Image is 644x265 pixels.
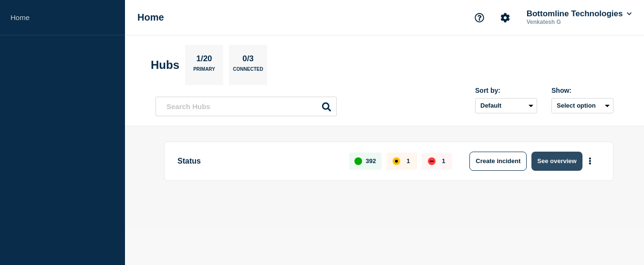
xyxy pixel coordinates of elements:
button: Support [469,8,489,28]
p: 392 [366,157,376,165]
p: 1/20 [193,54,216,66]
div: down [428,157,436,165]
button: Account settings [495,8,515,28]
select: Sort by [475,98,537,113]
p: Primary [193,66,215,77]
div: Show: [551,87,613,94]
p: 1 [406,157,410,165]
button: More actions [584,152,596,170]
input: Search Hubs [156,97,337,116]
div: up [354,157,362,165]
div: Sort by: [475,87,537,94]
p: Connected [233,66,263,77]
button: Create incident [469,152,527,171]
p: Status [177,152,338,171]
p: 0/3 [239,54,258,66]
button: See overview [531,152,582,171]
button: Bottomline Technologies [525,9,634,19]
button: Select option [551,98,613,113]
div: affected [393,157,400,165]
p: 1 [442,157,445,165]
h2: Hubs [151,58,179,72]
h1: Home [137,12,164,23]
p: Venkatesh G [525,19,624,25]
